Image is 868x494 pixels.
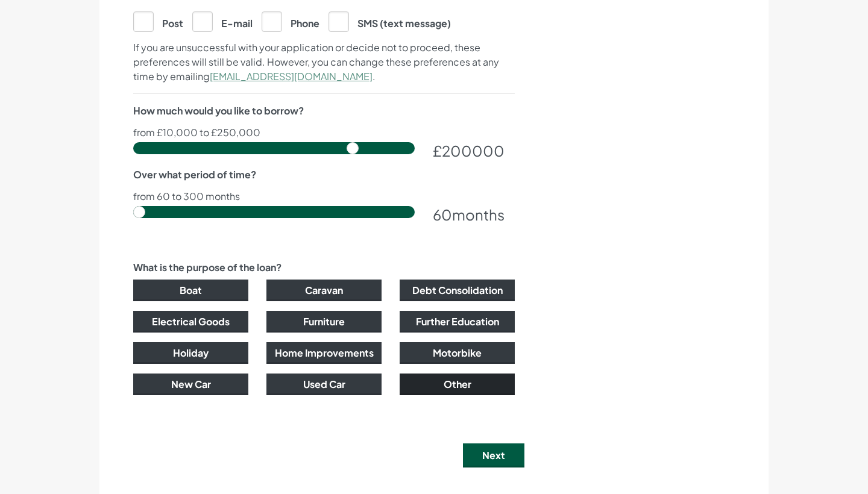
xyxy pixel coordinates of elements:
p: If you are unsuccessful with your application or decide not to proceed, these preferences will st... [133,40,515,84]
span: 60 [433,205,452,224]
label: What is the purpose of the loan? [133,260,281,275]
div: months [433,204,515,225]
button: New Car [133,374,248,395]
p: from £10,000 to £250,000 [133,128,515,137]
button: Next [463,443,524,467]
label: SMS (text message) [329,11,451,31]
label: How much would you like to borrow? [133,104,304,118]
button: Boat [133,280,248,301]
label: Phone [262,11,319,31]
div: £ [433,140,515,161]
button: Furniture [266,311,382,333]
button: Holiday [133,342,248,364]
button: Caravan [266,280,382,301]
label: Post [133,11,183,31]
button: Other [400,374,515,395]
label: Over what period of time? [133,167,256,182]
button: Home Improvements [266,342,382,364]
button: Motorbike [400,342,515,364]
button: Used Car [266,374,382,395]
p: from 60 to 300 months [133,192,515,201]
a: [EMAIL_ADDRESS][DOMAIN_NAME] [210,70,373,83]
button: Electrical Goods [133,311,248,333]
button: Further Education [400,311,515,333]
button: Debt Consolidation [400,280,515,301]
label: E-mail [192,11,253,31]
span: 200000 [442,142,505,160]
